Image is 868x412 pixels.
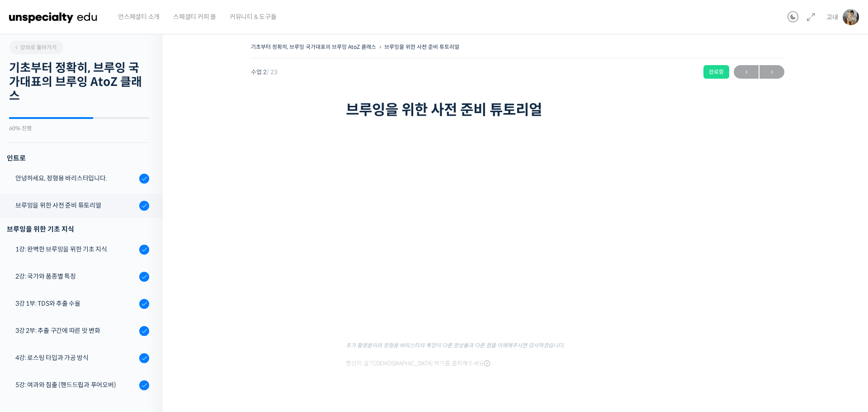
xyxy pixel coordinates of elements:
[267,68,278,76] span: / 23
[9,41,63,54] a: 강의로 돌아가기
[759,66,784,78] span: →
[15,380,137,390] div: 5강: 여과와 침출 (핸드드립과 푸어오버)
[251,69,278,75] span: 수업 2
[15,326,137,336] div: 3강 2부: 추출 구간에 따른 맛 변화
[826,13,838,21] span: 고내
[759,65,784,79] a: 다음→
[14,44,57,51] span: 강의로 돌아가기
[346,101,689,118] h1: 브루잉을 위한 사전 준비 튜토리얼
[346,360,490,367] span: 영상이 끊기[DEMOGRAPHIC_DATA] 여기를 클릭해주세요
[15,173,137,183] div: 안녕하세요, 정형용 바리스타입니다.
[734,65,759,79] a: ←이전
[734,66,759,78] span: ←
[15,200,137,210] div: 브루잉을 위한 사전 준비 튜토리얼
[15,244,137,254] div: 1강: 완벽한 브루잉을 위한 기초 지식
[251,43,376,50] a: 기초부터 정확히, 브루잉 국가대표의 브루잉 AtoZ 클래스
[7,152,149,164] h3: 인트로
[9,61,149,104] h2: 기초부터 정확히, 브루잉 국가대표의 브루잉 AtoZ 클래스
[15,271,137,281] div: 2강: 국가와 품종별 특징
[384,43,459,50] a: 브루잉을 위한 사전 준비 튜토리얼
[9,126,149,131] div: 60% 진행
[346,342,565,349] sub: 추가 촬영분이라 정형용 바리스타의 복장이 다른 영상들과 다른 점을 이해해주시면 감사하겠습니다.
[703,65,729,79] div: 완료함
[15,298,137,308] div: 3강 1부: TDS와 추출 수율
[15,353,137,363] div: 4강: 로스팅 타입과 가공 방식
[7,223,149,235] div: 브루잉을 위한 기초 지식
